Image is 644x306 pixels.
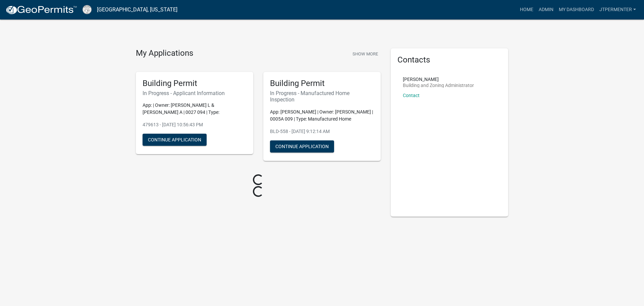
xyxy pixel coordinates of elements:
a: Home [517,3,536,16]
p: App: | Owner: [PERSON_NAME] L & [PERSON_NAME] A | 0027 094 | Type: [143,102,247,116]
h5: Contacts [397,55,501,65]
p: 479613 - [DATE] 10:56:43 PM [143,121,247,128]
h4: My Applications [136,48,193,58]
p: BLD-558 - [DATE] 9:12:14 AM [270,128,374,135]
button: Continue Application [143,134,207,146]
a: My Dashboard [556,3,597,16]
img: Cook County, Georgia [83,5,92,14]
h5: Building Permit [270,79,374,88]
a: jtpermenter [597,3,639,16]
h6: In Progress - Manufactured Home Inspection [270,90,374,103]
button: Continue Application [270,140,334,152]
button: Show More [350,48,381,59]
h5: Building Permit [143,79,247,88]
a: Contact [403,93,420,98]
a: Admin [536,3,556,16]
p: [PERSON_NAME] [403,77,474,82]
p: Building and Zoning Administrator [403,83,474,88]
p: App: [PERSON_NAME] | Owner: [PERSON_NAME] | 0005A 009 | Type: Manufactured Home [270,108,374,123]
h6: In Progress - Applicant Information [143,90,247,96]
a: [GEOGRAPHIC_DATA], [US_STATE] [97,4,177,15]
